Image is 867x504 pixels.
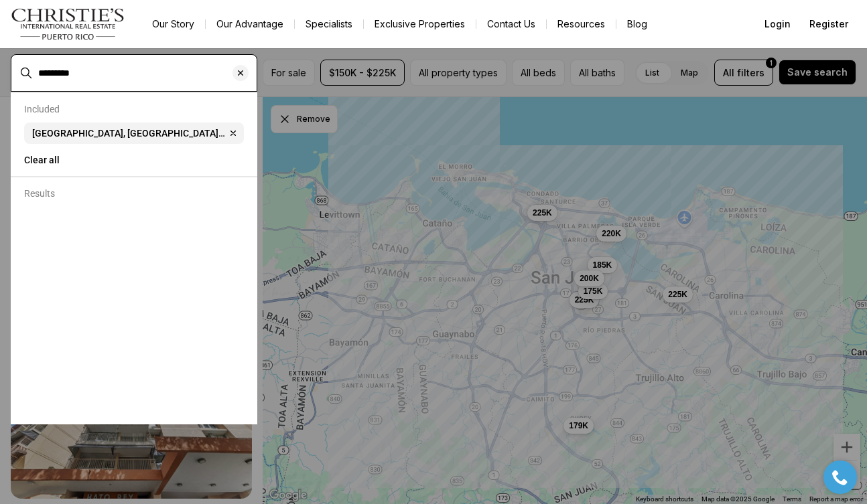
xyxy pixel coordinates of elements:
span: Register [809,19,848,29]
a: Our Story [141,15,205,33]
button: Clear search input [232,55,257,91]
button: Contact Us [476,15,546,33]
span: Login [764,19,791,29]
button: Clear all [24,149,244,171]
a: Blog [616,15,658,33]
a: Exclusive Properties [364,15,476,33]
button: Register [801,11,856,37]
a: Our Advantage [206,15,294,33]
a: Resources [547,15,616,33]
img: logo [11,8,125,40]
a: Specialists [295,15,363,33]
span: [GEOGRAPHIC_DATA], [GEOGRAPHIC_DATA], [GEOGRAPHIC_DATA] [32,128,225,139]
p: Included [24,104,60,114]
button: Login [756,11,799,37]
p: Results [24,188,55,199]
